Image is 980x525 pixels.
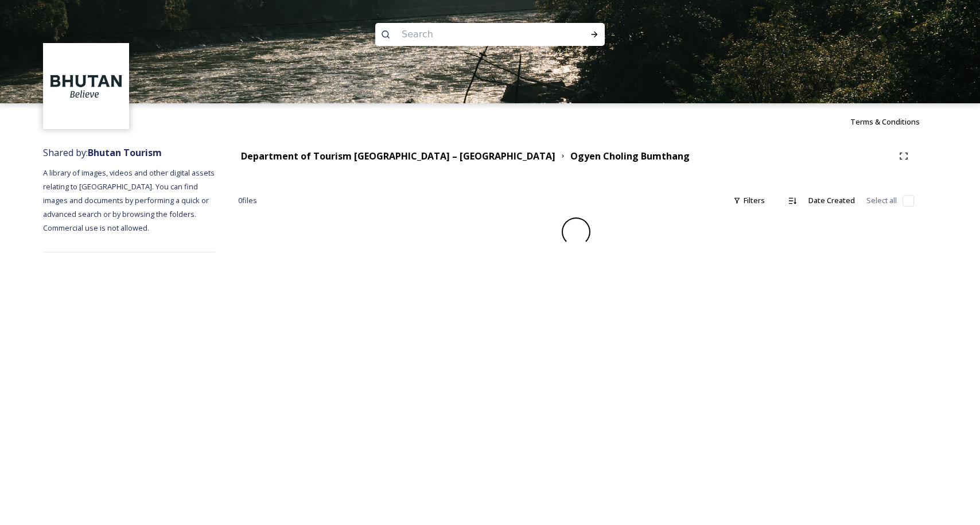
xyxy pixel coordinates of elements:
strong: Department of Tourism [GEOGRAPHIC_DATA] – [GEOGRAPHIC_DATA] [241,150,555,162]
span: 0 file s [238,195,257,206]
span: Select all [866,195,897,206]
a: Terms & Conditions [850,115,937,129]
div: Date Created [803,189,861,212]
span: Shared by: [43,146,162,159]
img: BT_Logo_BB_Lockup_CMYK_High%2520Res.jpg [45,45,128,128]
span: A library of images, videos and other digital assets relating to [GEOGRAPHIC_DATA]. You can find ... [43,168,216,233]
strong: Bhutan Tourism [88,146,162,159]
strong: Ogyen Choling Bumthang [570,150,690,162]
div: Filters [728,189,771,212]
span: Terms & Conditions [850,116,920,127]
input: Search [396,22,553,47]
